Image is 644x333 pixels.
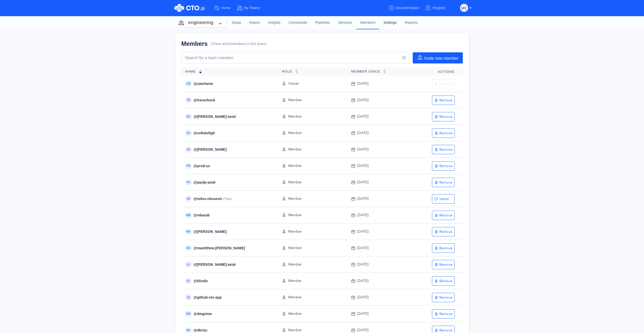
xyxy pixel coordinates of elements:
[214,3,237,13] a: Home
[186,99,191,102] span: TR
[186,279,190,282] span: KL
[432,178,455,187] button: Remove
[434,213,452,218] div: Remove
[282,81,343,86] div: Owner
[432,243,455,253] button: Remove
[186,131,191,135] span: SO
[181,196,274,202] div: @ milos.vitosevic
[282,245,343,251] div: Member
[334,16,356,30] a: Services
[379,16,401,30] a: Settings
[434,147,452,152] div: Remove
[433,6,446,10] span: Registry
[434,328,452,333] div: Remove
[351,147,404,152] div: [DATE]
[461,4,467,12] span: MV
[185,70,199,73] span: Name
[351,180,404,185] div: [DATE]
[181,179,274,185] div: @ paulp-axial
[311,16,334,30] a: Pipelines
[434,164,452,168] div: Remove
[282,278,343,284] div: Member
[434,180,452,185] div: Remove
[434,246,452,251] div: Remove
[185,55,402,61] input: Search
[425,3,452,13] a: Registry
[186,82,191,85] span: ZW
[181,229,274,235] div: @ [PERSON_NAME]
[282,180,343,185] div: Member
[282,295,343,300] div: Member
[460,4,468,12] button: MV
[432,276,455,286] button: Remove
[181,311,274,317] div: @ dmgrime
[211,41,266,46] span: (There are 22 members in this team)
[282,229,343,234] div: Member
[351,262,404,267] div: [DATE]
[186,115,191,118] span: SO
[237,3,266,13] a: My Teams
[351,97,404,103] div: [DATE]
[432,79,455,88] button: Remove
[244,6,260,10] span: My Teams
[351,295,404,300] div: [DATE]
[351,130,404,136] div: [DATE]
[187,296,190,299] span: GI
[181,294,274,300] div: @ github-cto-app
[186,329,191,332] span: DK
[186,263,190,266] span: LA
[186,230,191,233] span: MA
[351,327,404,333] div: [DATE]
[388,3,425,13] a: Documentation
[174,4,205,12] img: CTO.ai Logo
[356,16,380,29] a: Members
[222,196,232,201] span: (You)
[351,229,404,234] div: [DATE]
[432,112,455,121] button: Remove
[186,181,190,184] span: PA
[432,211,455,220] button: Remove
[181,39,208,48] h1: Members
[282,212,343,218] div: Member
[181,81,274,87] div: @ zwerheim
[351,196,404,202] div: [DATE]
[432,194,455,204] button: Leave
[413,52,463,63] button: Invite new member
[432,128,455,138] button: Remove
[282,327,343,333] div: Member
[176,18,226,27] button: engineering
[434,81,452,86] div: Remove
[199,70,202,74] img: sorting-down.svg
[434,114,452,119] div: Remove
[282,311,343,317] div: Member
[432,260,455,269] button: Remove
[295,70,298,74] img: sorting-empty.svg
[432,293,455,302] button: Remove
[228,16,245,30] a: Setup
[181,97,274,103] div: @ trevorhock
[434,98,452,103] div: Remove
[264,16,285,30] a: Insights
[282,147,343,152] div: Member
[186,247,191,250] span: MA
[181,261,274,268] div: @ [PERSON_NAME]-axial
[351,311,404,317] div: [DATE]
[187,197,190,200] span: MI
[181,114,274,120] div: @ [PERSON_NAME]-axial
[181,212,274,218] div: @ mbarab
[282,262,343,267] div: Member
[181,245,274,251] div: @ mamtthew.[PERSON_NAME]
[351,81,404,86] div: [DATE]
[432,96,455,105] button: Remove
[417,54,423,60] img: invite-member-icon
[282,196,343,202] div: Member
[351,212,404,218] div: [DATE]
[434,262,452,267] div: Remove
[434,295,452,300] div: Remove
[408,68,463,76] th: Actions
[401,16,421,30] a: Reports
[181,163,274,169] div: @ prod-ux
[186,214,191,217] span: MB
[434,279,452,283] div: Remove
[432,227,455,236] button: Remove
